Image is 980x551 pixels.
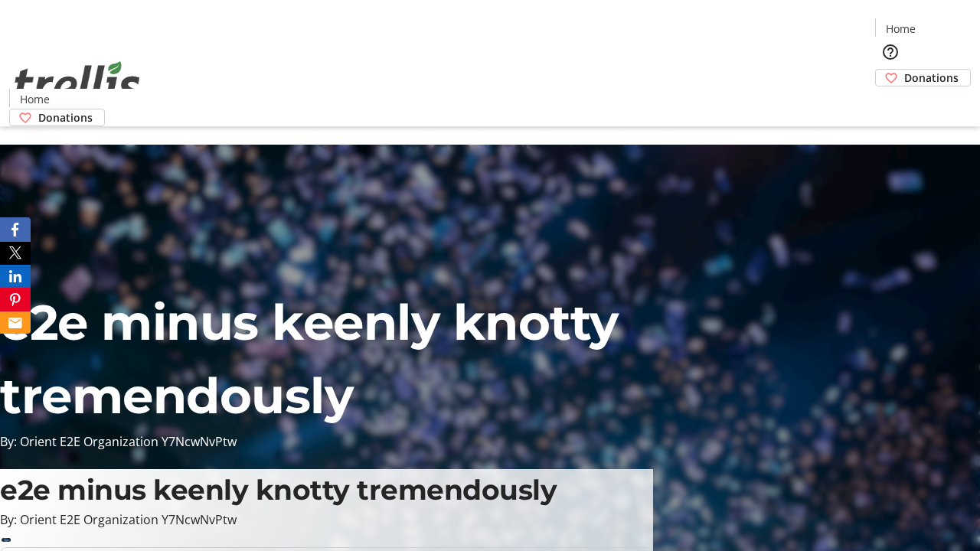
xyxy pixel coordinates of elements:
[875,37,906,67] button: Help
[876,21,925,37] a: Home
[10,91,59,107] a: Home
[904,70,959,86] span: Donations
[9,109,105,126] a: Donations
[875,86,906,117] button: Cart
[38,109,93,126] span: Donations
[886,21,916,37] span: Home
[20,91,50,107] span: Home
[9,44,145,121] img: Orient E2E Organization Y7NcwNvPtw's Logo
[875,69,971,86] a: Donations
